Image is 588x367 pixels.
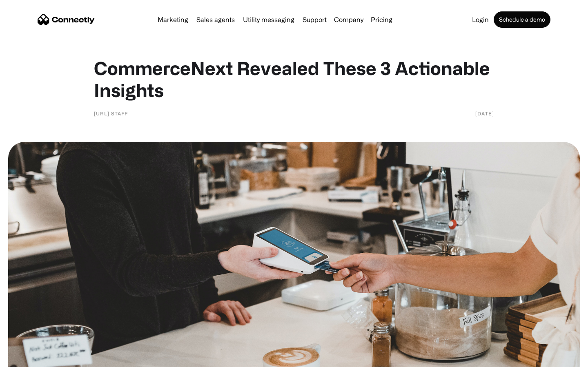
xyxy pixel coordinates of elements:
[299,16,330,23] a: Support
[475,109,494,117] div: [DATE]
[16,353,49,364] ul: Language list
[94,57,494,101] h1: CommerceNext Revealed These 3 Actionable Insights
[469,16,492,23] a: Login
[334,14,363,25] div: Company
[367,16,396,23] a: Pricing
[240,16,298,23] a: Utility messaging
[8,353,49,364] aside: Language selected: English
[94,109,128,117] div: [URL] Staff
[154,16,192,23] a: Marketing
[494,11,550,28] a: Schedule a demo
[193,16,238,23] a: Sales agents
